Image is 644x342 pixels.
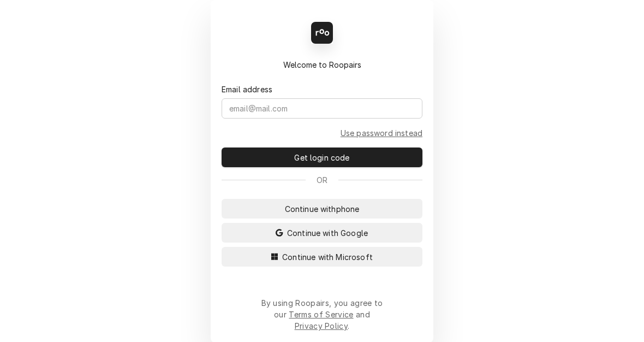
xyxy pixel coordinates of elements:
[285,227,370,239] span: Continue with Google
[292,152,351,163] span: Get login code
[222,223,422,243] button: Continue with Google
[295,321,348,331] a: Privacy Policy
[280,251,375,263] span: Continue with Microsoft
[222,148,422,167] button: Get login code
[222,59,422,70] div: Welcome to Roopairs
[222,174,422,186] div: Or
[283,203,362,215] span: Continue with phone
[222,84,272,95] label: Email address
[222,247,422,267] button: Continue with Microsoft
[341,127,422,139] a: Go to Email and password form
[261,297,383,332] div: By using Roopairs, you agree to our and .
[289,310,353,319] a: Terms of Service
[222,98,422,119] input: email@mail.com
[222,199,422,219] button: Continue withphone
